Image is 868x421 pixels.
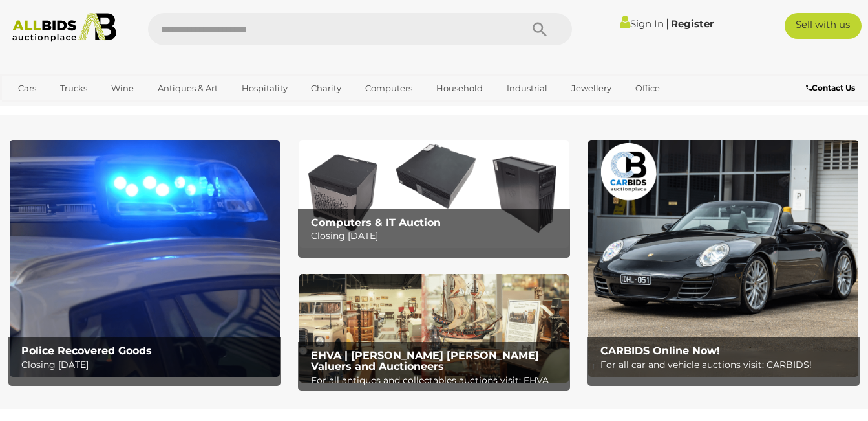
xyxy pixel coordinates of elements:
[311,228,564,244] p: Closing [DATE]
[299,140,569,248] a: Computers & IT Auction Computers & IT Auction Closing [DATE]
[103,78,142,99] a: Wine
[620,17,664,30] a: Sign In
[52,78,96,99] a: Trucks
[149,78,226,99] a: Antiques & Art
[806,81,858,95] a: Contact Us
[588,140,858,377] a: CARBIDS Online Now! CARBIDS Online Now! For all car and vehicle auctions visit: CARBIDS!
[498,78,556,99] a: Industrial
[311,216,441,229] b: Computers & IT Auction
[233,78,296,99] a: Hospitality
[666,16,669,30] span: |
[563,78,620,99] a: Jewellery
[311,349,539,373] b: EHVA | [PERSON_NAME] [PERSON_NAME] Valuers and Auctioneers
[600,357,853,373] p: For all car and vehicle auctions visit: CARBIDS!
[302,78,350,99] a: Charity
[588,140,858,377] img: CARBIDS Online Now!
[507,13,572,45] button: Search
[357,78,421,99] a: Computers
[299,140,569,248] img: Computers & IT Auction
[428,78,491,99] a: Household
[627,78,668,99] a: Office
[600,345,720,357] b: CARBIDS Online Now!
[6,13,122,42] img: Allbids.com.au
[785,13,862,39] a: Sell with us
[10,99,53,120] a: Sports
[671,17,714,30] a: Register
[10,140,280,377] img: Police Recovered Goods
[60,99,169,120] a: [GEOGRAPHIC_DATA]
[806,83,855,93] b: Contact Us
[21,357,274,373] p: Closing [DATE]
[10,140,280,377] a: Police Recovered Goods Police Recovered Goods Closing [DATE]
[10,78,45,99] a: Cars
[299,274,569,382] img: EHVA | Evans Hastings Valuers and Auctioneers
[311,372,564,389] p: For all antiques and collectables auctions visit: EHVA
[299,274,569,382] a: EHVA | Evans Hastings Valuers and Auctioneers EHVA | [PERSON_NAME] [PERSON_NAME] Valuers and Auct...
[21,345,152,357] b: Police Recovered Goods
